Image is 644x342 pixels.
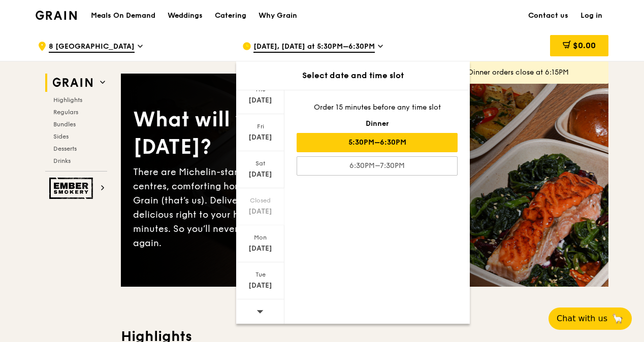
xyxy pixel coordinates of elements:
[49,42,135,53] span: 8 [GEOGRAPHIC_DATA]
[549,307,632,330] button: Chat with us🦙
[297,102,458,113] div: Order 15 minutes before any time slot
[522,1,574,31] a: Contact us
[53,157,71,164] span: Drinks
[253,42,375,53] span: [DATE], [DATE] at 5:30PM–6:30PM
[209,1,252,31] a: Catering
[53,109,78,116] span: Regulars
[574,1,608,31] a: Log in
[53,133,69,140] span: Sides
[162,1,209,31] a: Weddings
[53,96,82,104] span: Highlights
[238,132,283,143] div: [DATE]
[53,121,76,128] span: Bundles
[238,159,283,167] div: Sat
[238,196,283,204] div: Closed
[238,281,283,291] div: [DATE]
[53,145,77,152] span: Desserts
[215,1,246,31] div: Catering
[49,178,96,199] img: Ember Smokery web logo
[611,313,624,325] span: 🦙
[573,41,596,50] span: $0.00
[557,313,607,325] span: Chat with us
[236,70,470,82] div: Select date and time slot
[49,74,96,92] img: Grain web logo
[259,1,297,31] div: Why Grain
[238,207,283,217] div: [DATE]
[297,119,458,129] div: Dinner
[133,106,365,161] div: What will you eat [DATE]?
[133,165,365,250] div: There are Michelin-star restaurants, hawker centres, comforting home-cooked classics… and Grain (...
[297,156,458,176] div: 6:30PM–7:30PM
[36,11,77,20] img: Grain
[238,244,283,254] div: [DATE]
[91,11,155,21] h1: Meals On Demand
[297,133,458,152] div: 5:30PM–6:30PM
[238,95,283,106] div: [DATE]
[238,122,283,130] div: Fri
[468,67,600,78] div: Dinner orders close at 6:15PM
[252,1,303,31] a: Why Grain
[238,270,283,279] div: Tue
[238,169,283,180] div: [DATE]
[238,233,283,242] div: Mon
[168,1,203,31] div: Weddings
